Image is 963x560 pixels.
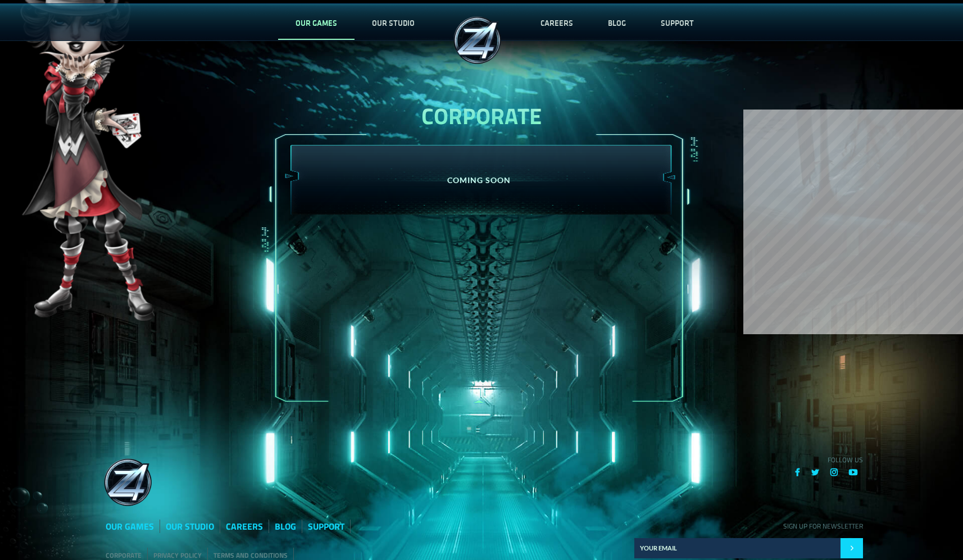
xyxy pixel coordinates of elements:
p: SIGN UP FOR NEWSLETTER [634,521,864,531]
b: CORPORATE [421,99,542,133]
a: SUPPORT [643,4,711,42]
strong: COMING SOON [447,175,511,185]
a: BLOG [275,520,296,533]
input: Submit [841,538,863,558]
a: OUR GAMES [106,520,154,533]
a: CAREERS [523,4,590,42]
a: OUR STUDIO [355,4,432,42]
input: E-mail [634,538,841,558]
p: FOLLOW US [634,454,864,465]
img: grid [100,454,156,511]
a: OUR STUDIO [166,520,214,533]
a: OUR GAMES [278,4,355,42]
a: SUPPORT [308,520,344,533]
img: palace [449,12,506,69]
a: BLOG [590,4,643,42]
a: CAREERS [226,520,263,533]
